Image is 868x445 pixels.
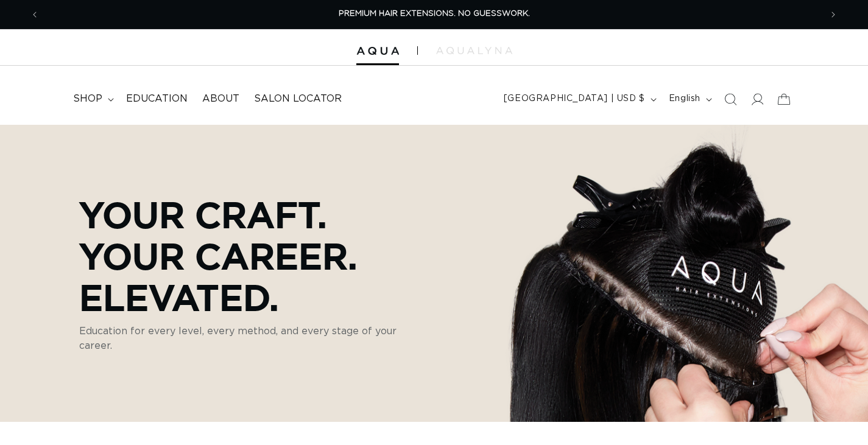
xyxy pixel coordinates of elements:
[21,3,48,26] button: Previous announcement
[254,93,342,105] span: Salon Locator
[119,85,195,113] a: Education
[504,93,645,105] span: [GEOGRAPHIC_DATA] | USD $
[73,93,102,105] span: shop
[339,10,530,18] span: PREMIUM HAIR EXTENSIONS. NO GUESSWORK.
[202,93,239,105] span: About
[126,93,188,105] span: Education
[717,86,744,113] summary: Search
[436,47,512,54] img: aqualyna.com
[356,47,399,55] img: Aqua Hair Extensions
[79,194,426,318] p: Your Craft. Your Career. Elevated.
[66,85,119,113] summary: shop
[662,88,717,111] button: English
[669,93,700,105] span: English
[247,85,349,113] a: Salon Locator
[820,3,847,26] button: Next announcement
[195,85,247,113] a: About
[79,324,426,353] p: Education for every level, every method, and every stage of your career.
[496,88,662,111] button: [GEOGRAPHIC_DATA] | USD $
